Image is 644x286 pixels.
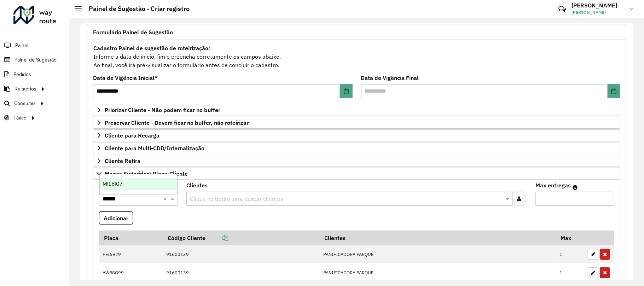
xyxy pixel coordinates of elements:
em: Máximo de clientes que serão colocados na mesma rota com os clientes informados [573,185,578,190]
span: Cliente para Recarga [105,133,159,138]
span: Cliente para Multi-CDD/Internalização [105,145,204,151]
td: AWB8G99 [99,263,163,282]
td: 91600139 [163,263,319,282]
button: Adicionar [99,211,133,225]
label: Max entregas [535,181,571,189]
td: PEI6B29 [99,245,163,264]
span: Mapas Sugeridos: Placa-Cliente [105,171,188,176]
span: Relatórios [14,85,36,93]
td: 1 [556,263,584,282]
span: Painel [15,42,28,49]
a: Copiar [205,234,228,241]
span: Consultas [14,100,36,107]
td: PANIFICADORA PARQUE [319,263,556,282]
a: Preservar Cliente - Devem ficar no buffer, não roteirizar [93,117,620,129]
span: MIL8I07 [103,181,122,187]
button: Choose Date [340,84,353,98]
a: Cliente Retira [93,155,620,167]
label: Clientes [186,181,208,189]
span: Cliente Retira [105,158,140,164]
span: [PERSON_NAME] [572,9,625,16]
h3: [PERSON_NAME] [572,2,625,9]
button: Choose Date [608,84,620,98]
th: Código Cliente [163,230,319,245]
td: 1 [556,245,584,264]
div: Informe a data de inicio, fim e preencha corretamente os campos abaixo. Ao final, você irá pré-vi... [93,43,620,70]
span: Painel de Sugestão [14,56,57,64]
span: Tático [13,114,27,122]
span: Clear all [163,194,169,203]
a: Cliente para Recarga [93,129,620,141]
h2: Painel de Sugestão - Criar registro [82,5,190,13]
strong: Cadastro Painel de sugestão de roteirização: [93,45,210,52]
a: Priorizar Cliente - Não podem ficar no buffer [93,104,620,116]
label: Data de Vigência Inicial [93,74,158,82]
span: Preservar Cliente - Devem ficar no buffer, não roteirizar [105,120,249,126]
span: Formulário Painel de Sugestão [93,29,173,35]
td: 91600139 [163,245,319,264]
a: Cliente para Multi-CDD/Internalização [93,142,620,154]
th: Placa [99,230,163,245]
th: Max [556,230,584,245]
td: PANIFICADORA PARQUE [319,245,556,264]
span: Pedidos [13,71,31,78]
ng-dropdown-panel: Options list [99,174,178,194]
a: Contato Rápido [555,1,570,17]
label: Data de Vigência Final [361,74,419,82]
a: Mapas Sugeridos: Placa-Cliente [93,168,620,180]
th: Clientes [319,230,556,245]
span: Priorizar Cliente - Não podem ficar no buffer [105,107,220,113]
